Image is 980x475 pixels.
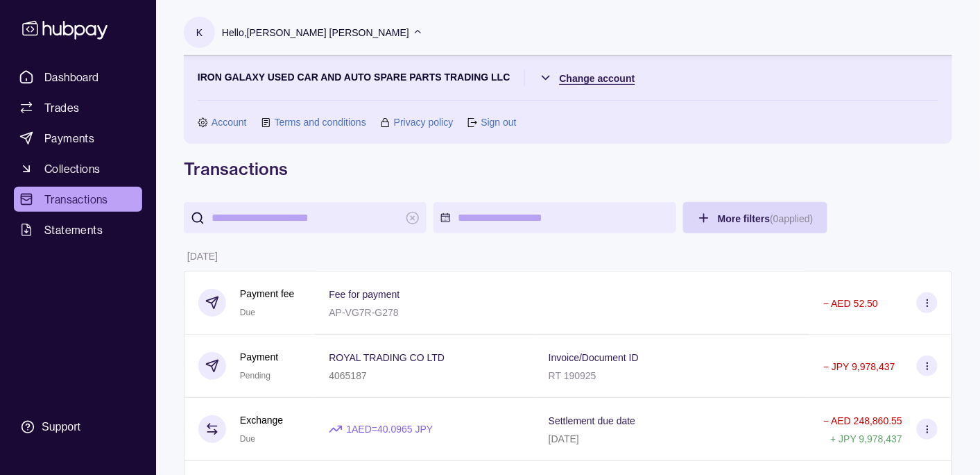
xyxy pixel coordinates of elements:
[549,370,596,381] p: RT 190925
[329,289,399,300] p: Fee for payment
[481,115,516,130] a: Sign out
[187,251,218,262] p: [DATE]
[240,412,283,428] p: Exchange
[539,69,635,86] button: Change account
[823,361,895,372] p: − JPY 9,978,437
[14,95,142,120] a: Trades
[329,352,445,363] p: ROYAL TRADING CO LTD
[275,115,366,130] a: Terms and conditions
[222,25,409,40] p: Hello, [PERSON_NAME] [PERSON_NAME]
[44,160,100,177] span: Collections
[14,126,142,151] a: Payments
[394,115,454,130] a: Privacy policy
[212,202,399,233] input: search
[549,433,579,444] p: [DATE]
[14,156,142,181] a: Collections
[196,25,203,40] p: K
[549,352,639,363] p: Invoice/Document ID
[329,370,367,381] p: 4065187
[823,298,878,309] p: − AED 52.50
[184,158,952,180] h1: Transactions
[240,349,278,365] p: Payment
[831,433,903,444] p: + JPY 9,978,437
[346,422,433,437] p: 1 AED = 40.0965 JPY
[14,412,142,442] a: Support
[329,307,398,318] p: AP-VG7R-G278
[212,115,247,130] a: Account
[44,191,108,208] span: Transactions
[240,434,255,444] span: Due
[240,371,270,381] span: Pending
[549,415,635,426] p: Settlement due date
[683,202,827,233] button: More filters(0applied)
[198,69,510,86] p: IRON GALAXY USED CAR AND AUTO SPARE PARTS TRADING LLC
[14,65,142,90] a: Dashboard
[718,213,814,224] span: More filters
[240,286,295,301] p: Payment fee
[44,222,103,238] span: Statements
[42,419,80,435] div: Support
[14,217,142,242] a: Statements
[44,130,94,147] span: Payments
[560,73,635,84] span: Change account
[240,308,255,317] span: Due
[44,99,79,116] span: Trades
[823,415,902,426] p: − AED 248,860.55
[14,187,142,212] a: Transactions
[44,69,99,85] span: Dashboard
[770,213,813,224] p: ( 0 applied)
